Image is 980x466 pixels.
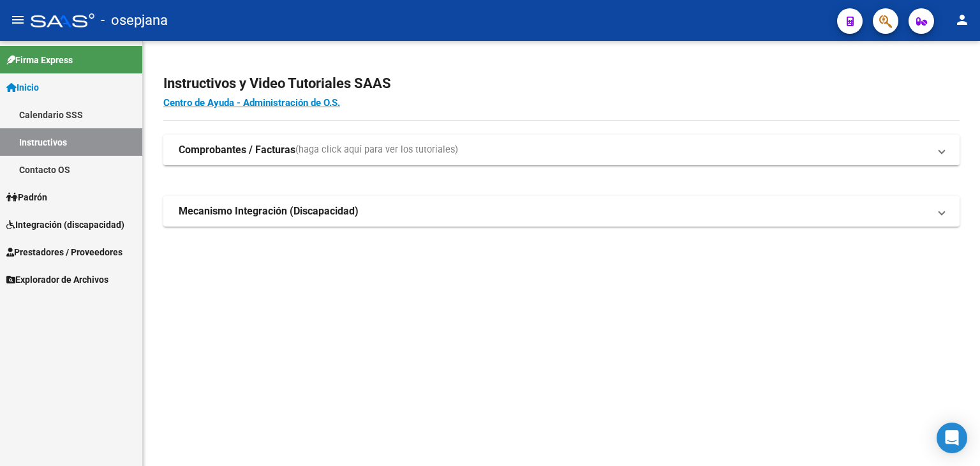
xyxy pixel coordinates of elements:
span: - osepjana [101,6,168,34]
strong: Comprobantes / Facturas [179,143,295,157]
span: Integración (discapacidad) [6,218,124,232]
strong: Mecanismo Integración (Discapacidad) [179,204,359,218]
a: Centro de Ayuda - Administración de O.S. [163,97,340,109]
span: Explorador de Archivos [6,273,108,287]
span: Prestadores / Proveedores [6,245,122,259]
span: Inicio [6,80,39,94]
mat-expansion-panel-header: Mecanismo Integración (Discapacidad) [163,196,960,227]
mat-icon: menu [10,12,26,27]
mat-icon: person [954,12,970,27]
span: Firma Express [6,53,73,67]
span: Padrón [6,190,47,204]
h2: Instructivos y Video Tutoriales SAAS [163,71,960,96]
mat-expansion-panel-header: Comprobantes / Facturas(haga click aquí para ver los tutoriales) [163,135,960,165]
span: (haga click aquí para ver los tutoriales) [295,143,458,157]
div: Open Intercom Messenger [937,423,967,453]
